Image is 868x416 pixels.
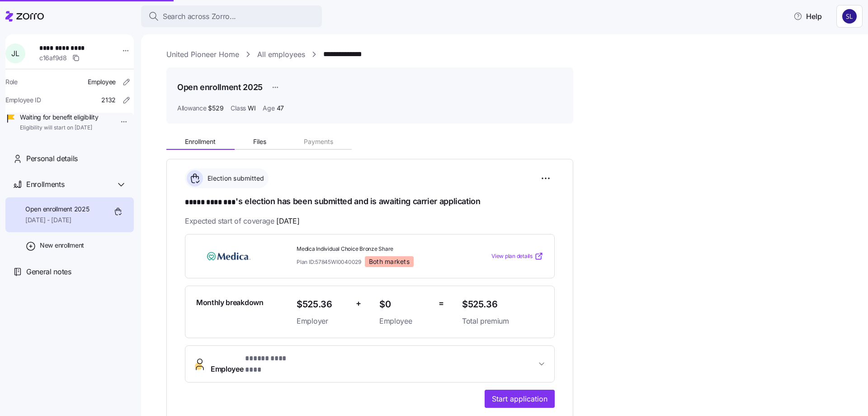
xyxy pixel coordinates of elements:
span: = [439,297,444,310]
span: + [356,297,361,310]
span: Payments [304,139,333,145]
span: Expected start of coverage [185,215,299,227]
span: Employee [88,77,116,86]
span: Personal details [26,153,78,164]
span: Waiting for benefit eligibility [20,113,98,122]
span: Election submitted [205,174,264,183]
span: Employee ID [5,96,41,105]
span: Age [263,104,274,113]
span: Class [231,104,246,113]
span: Plan ID: 57845WI0040029 [297,258,361,266]
span: $529 [208,104,223,113]
button: Help [786,7,829,25]
span: Eligibility will start on [DATE] [20,124,98,132]
button: Search across Zorro... [141,5,322,27]
span: Both markets [369,258,410,266]
span: View plan details [491,252,533,261]
span: Enrollment [185,139,216,145]
img: Medica [196,246,261,267]
span: Total premium [462,316,543,327]
span: Employer [297,316,349,327]
span: $525.36 [297,297,349,312]
span: c16af9d8 [39,53,67,62]
span: Start application [492,393,547,404]
a: All employees [257,49,305,60]
span: [DATE] [276,215,299,227]
span: Monthly breakdown [196,297,264,308]
span: Enrollments [26,179,64,190]
span: New enrollment [40,241,84,250]
span: Allowance [177,104,206,113]
button: Start application [485,390,555,408]
img: 9541d6806b9e2684641ca7bfe3afc45a [842,9,857,24]
h1: 's election has been submitted and is awaiting carrier application [185,196,555,208]
span: Employee [379,316,431,327]
span: WI [248,104,255,113]
span: Employee [211,353,300,375]
span: Role [5,77,18,86]
span: 47 [277,104,284,113]
a: United Pioneer Home [166,49,239,60]
span: General notes [26,266,71,277]
span: J L [11,50,19,57]
span: 2132 [101,96,116,105]
span: Open enrollment 2025 [25,205,89,214]
span: Medica Individual Choice Bronze Share [297,245,455,253]
span: Files [253,139,266,145]
h1: Open enrollment 2025 [177,81,263,93]
span: $0 [379,297,431,312]
span: [DATE] - [DATE] [25,215,89,225]
a: View plan details [491,252,543,261]
span: Help [793,11,822,22]
span: $525.36 [462,297,543,312]
span: Search across Zorro... [163,11,236,22]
